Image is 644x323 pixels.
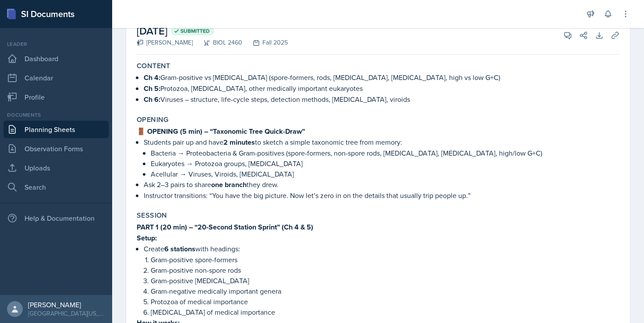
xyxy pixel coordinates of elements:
p: Viruses – structure, life-cycle steps, detection methods, [MEDICAL_DATA], viroids [144,94,619,105]
p: Students pair up and have to sketch a simple taxonomic tree from memory: [144,137,619,148]
strong: Ch 6: [144,94,160,104]
p: Gram-negative medically important genera [151,286,619,296]
a: Calendar [4,69,109,87]
strong: PART 1 (20 min) – “20-Second Station Sprint” (Ch 4 & 5) [137,222,313,232]
p: Create with headings: [144,243,619,254]
a: Observation Forms [4,140,109,157]
strong: Ch 4: [144,73,160,83]
label: Session [137,211,167,220]
div: Fall 2025 [242,38,288,47]
p: Instructor transitions: “You have the big picture. Now let’s zero in on the details that usually ... [144,190,619,201]
strong: one branch [211,180,247,190]
h2: [DATE] [137,23,288,39]
strong: 6 stations [164,244,195,254]
strong: Setup: [137,233,157,243]
div: [GEOGRAPHIC_DATA][US_STATE] [28,309,105,318]
p: Bacteria → Proteobacteria & Gram-positives (spore-formers, non-spore rods, [MEDICAL_DATA], [MEDIC... [151,148,619,158]
div: BIOL 2460 [193,38,242,47]
div: Leader [4,40,109,48]
div: Documents [4,111,109,119]
strong: Ch 5: [144,83,160,94]
div: [PERSON_NAME] [137,38,193,47]
p: Eukaryotes → Protozoa groups, [MEDICAL_DATA] [151,158,619,169]
a: Planning Sheets [4,121,109,138]
span: Submitted [180,28,210,35]
p: Gram-positive [MEDICAL_DATA] [151,275,619,286]
strong: 🚪 OPENING (5 min) – “Taxonomic Tree Quick-Draw” [137,126,305,136]
div: Help & Documentation [4,209,109,227]
p: Gram-positive vs [MEDICAL_DATA] (spore-formers, rods, [MEDICAL_DATA], [MEDICAL_DATA], high vs low... [144,72,619,83]
p: Protozoa of medical importance [151,296,619,307]
a: Profile [4,88,109,106]
div: [PERSON_NAME] [28,300,105,309]
a: Dashboard [4,50,109,67]
a: Search [4,178,109,196]
label: Opening [137,115,169,124]
strong: 2 minutes [223,137,255,147]
p: Acellular → Viruses, Viroids, [MEDICAL_DATA] [151,169,619,179]
p: Gram-positive spore-formers [151,254,619,265]
p: [MEDICAL_DATA] of medical importance [151,307,619,317]
p: Gram-positive non-spore rods [151,265,619,275]
p: Protozoa, [MEDICAL_DATA], other medically important eukaryotes [144,83,619,94]
a: Uploads [4,159,109,177]
p: Ask 2–3 pairs to share they drew. [144,179,619,190]
label: Content [137,62,170,70]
